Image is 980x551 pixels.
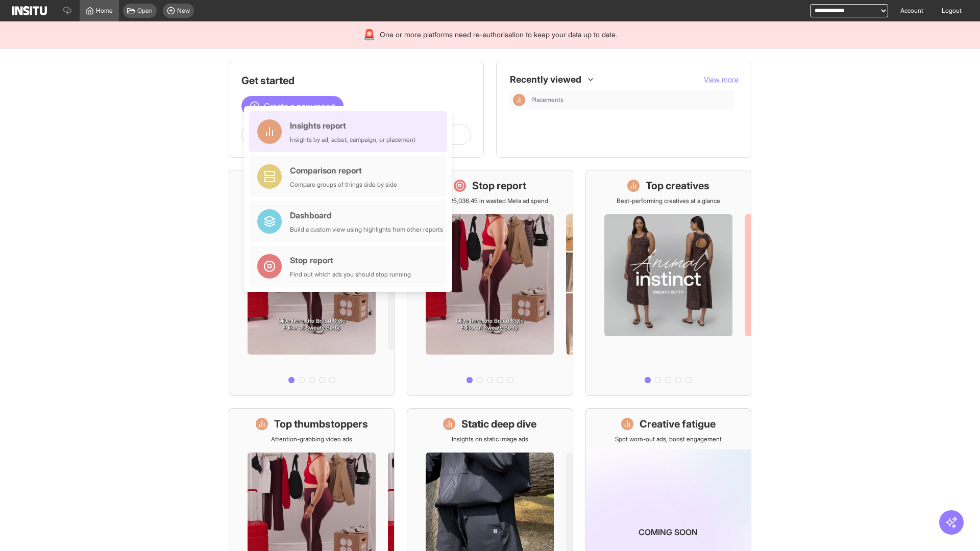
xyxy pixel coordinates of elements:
[271,435,352,443] p: Attention-grabbing video ads
[229,170,395,396] a: What's live nowSee all active ads instantly
[461,417,536,431] h1: Static deep dive
[646,179,709,193] h1: Top creatives
[585,170,751,396] a: Top creativesBest-performing creatives at a glance
[363,28,376,42] div: 🚨
[96,7,113,15] span: Home
[290,136,415,144] div: Insights by ad, adset, campaign, or placement
[472,179,526,193] h1: Stop report
[531,96,730,104] span: Placements
[264,100,335,112] span: Create a new report
[407,170,573,396] a: Stop reportSave £25,036.45 in wasted Meta ad spend
[704,74,739,85] button: View more
[290,254,411,266] div: Stop report
[241,73,471,88] h1: Get started
[290,119,415,132] div: Insights report
[452,435,528,443] p: Insights on static image ads
[290,181,397,189] div: Compare groups of things side by side
[177,7,190,15] span: New
[241,96,344,116] button: Create a new report
[513,94,525,106] div: Insights
[290,270,411,279] div: Find out which ads you should stop running
[531,96,563,104] span: Placements
[617,197,720,205] p: Best-performing creatives at a glance
[274,417,368,431] h1: Top thumbstoppers
[290,209,443,221] div: Dashboard
[290,226,443,234] div: Build a custom view using highlights from other reports
[290,164,397,177] div: Comparison report
[704,75,739,84] span: View more
[12,6,47,15] img: Logo
[137,7,153,15] span: Open
[380,30,617,40] span: One or more platforms need re-authorisation to keep your data up to date.
[431,197,548,205] p: Save £25,036.45 in wasted Meta ad spend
